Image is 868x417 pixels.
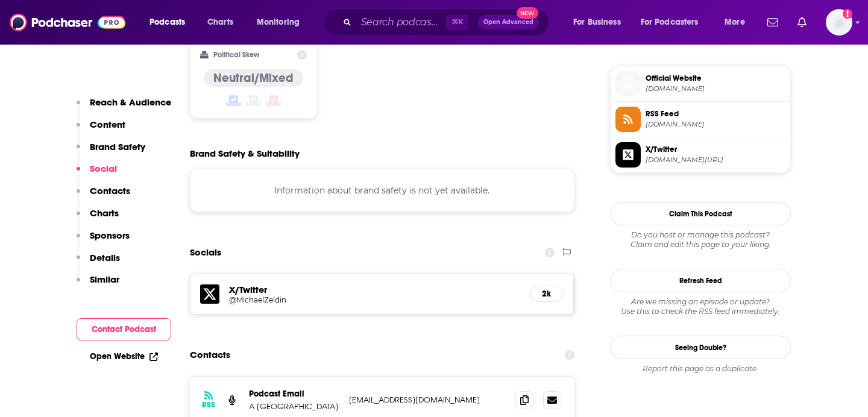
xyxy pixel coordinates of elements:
[77,185,130,207] button: Contacts
[77,318,171,340] button: Contact Podcast
[646,155,785,165] span: twitter.com/MichaelZeldin
[483,19,533,25] span: Open Advanced
[90,207,119,219] p: Charts
[149,14,185,31] span: Podcasts
[826,9,852,36] button: Show profile menu
[141,13,201,32] button: open menu
[77,230,130,252] button: Sponsors
[90,274,119,285] p: Similar
[646,144,785,155] span: X/Twitter
[646,120,785,129] span: feeds.redcircle.com
[90,185,130,196] p: Contacts
[229,295,422,304] h5: @MichaelZeldin
[826,9,852,36] img: User Profile
[190,343,230,366] h2: Contacts
[610,230,791,240] span: Do you host or manage this podcast?
[229,284,520,295] h5: X/Twitter
[826,9,852,36] span: Logged in as FIREPodchaser25
[540,289,553,299] h5: 2k
[90,252,120,263] p: Details
[77,252,120,274] button: Details
[610,230,791,249] div: Claim and edit this page to your liking.
[77,274,119,296] button: Similar
[90,230,130,241] p: Sponsors
[646,84,785,93] span: redcircle.com
[763,12,783,33] a: Show notifications dropdown
[77,141,145,163] button: Brand Safety
[716,13,760,32] button: open menu
[190,241,221,264] h2: Socials
[646,108,785,119] span: RSS Feed
[200,13,241,32] a: Charts
[249,401,339,412] p: A [GEOGRAPHIC_DATA]
[573,14,621,31] span: For Business
[229,295,520,304] a: @MichaelZeldin
[843,9,852,19] svg: Add a profile image
[77,163,117,185] button: Social
[610,269,791,292] button: Refresh Feed
[615,71,785,96] a: Official Website[DOMAIN_NAME]
[610,336,791,359] a: Seeing Double?
[213,71,294,86] h4: Neutral/Mixed
[646,73,785,84] span: Official Website
[202,400,215,410] h3: RSS
[257,14,300,31] span: Monitoring
[77,119,125,141] button: Content
[615,107,785,132] a: RSS Feed[DOMAIN_NAME]
[190,169,574,212] div: Information about brand safety is not yet available.
[90,163,117,174] p: Social
[90,119,125,130] p: Content
[190,148,300,159] h2: Brand Safety & Suitability
[249,389,339,399] p: Podcast Email
[610,297,791,316] div: Are we missing an episode or update? Use this to check the RSS feed immediately.
[793,12,811,33] a: Show notifications dropdown
[356,13,446,32] input: Search podcasts, credits, & more...
[248,13,315,32] button: open menu
[335,8,561,36] div: Search podcasts, credits, & more...
[517,7,538,19] span: New
[77,96,171,119] button: Reach & Audience
[641,14,699,31] span: For Podcasters
[90,351,158,362] a: Open Website
[90,96,171,108] p: Reach & Audience
[565,13,636,32] button: open menu
[213,51,259,59] h2: Political Skew
[207,14,233,31] span: Charts
[446,14,468,30] span: ⌘ K
[10,11,125,34] img: Podchaser - Follow, Share and Rate Podcasts
[610,364,791,374] div: Report this page as a duplicate.
[615,142,785,168] a: X/Twitter[DOMAIN_NAME][URL]
[77,207,119,230] button: Charts
[633,13,716,32] button: open menu
[478,15,539,30] button: Open AdvancedNew
[349,395,506,405] p: [EMAIL_ADDRESS][DOMAIN_NAME]
[610,202,791,225] button: Claim This Podcast
[90,141,145,152] p: Brand Safety
[725,14,745,31] span: More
